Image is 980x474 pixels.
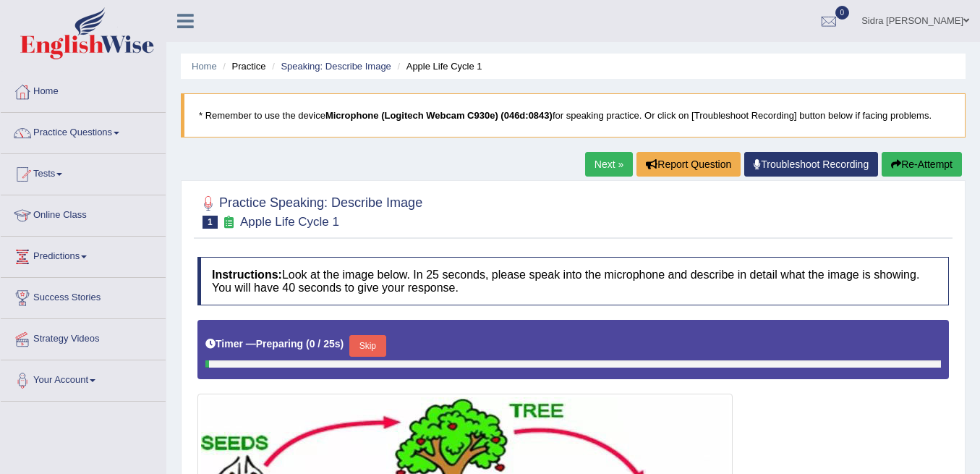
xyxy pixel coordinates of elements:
li: Apple Life Cycle 1 [393,59,482,73]
li: Practice [219,59,265,73]
blockquote: * Remember to use the device for speaking practice. Or click on [Troubleshoot Recording] button b... [181,93,966,137]
a: Success Stories [1,278,166,314]
small: Exam occurring question [221,216,237,229]
b: Preparing [256,338,303,350]
a: Online Class [1,195,166,232]
span: 0 [835,6,850,20]
b: ) [341,338,344,350]
h2: Practice Speaking: Describe Image [197,192,422,229]
a: Home [192,61,217,72]
h4: Look at the image below. In 25 seconds, please speak into the microphone and describe in detail w... [197,257,949,305]
button: Report Question [636,152,741,177]
a: Predictions [1,237,166,273]
b: Microphone (Logitech Webcam C930e) (046d:0843) [325,110,553,121]
small: Apple Life Cycle 1 [240,215,339,229]
span: 1 [203,216,218,229]
a: Strategy Videos [1,319,166,355]
a: Tests [1,154,166,190]
a: Your Account [1,360,166,397]
a: Practice Questions [1,113,166,149]
h5: Timer — [205,339,344,350]
a: Speaking: Describe Image [281,61,391,72]
b: 0 / 25s [310,338,341,350]
a: Home [1,72,166,108]
button: Re-Attempt [882,152,962,177]
button: Skip [349,335,385,357]
a: Troubleshoot Recording [744,152,878,177]
b: ( [306,338,310,350]
a: Next » [585,152,633,177]
b: Instructions: [212,268,282,281]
